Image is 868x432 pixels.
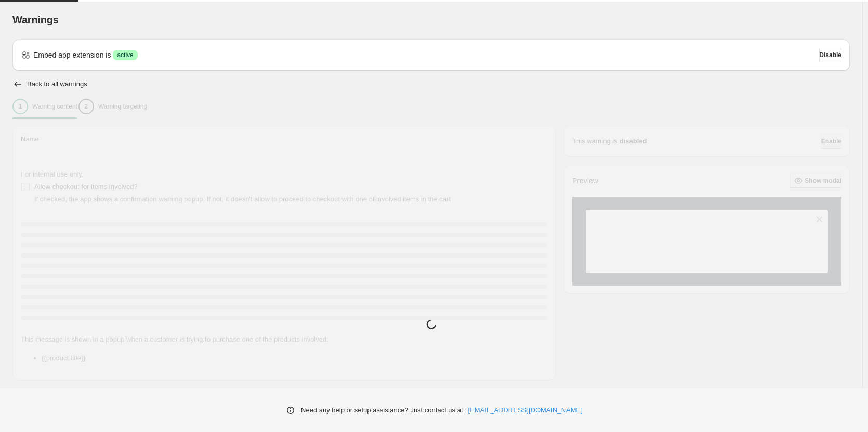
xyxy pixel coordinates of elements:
[12,14,59,25] span: Warnings
[33,50,111,60] p: Embed app extension is
[819,51,841,59] span: Disable
[468,405,583,415] a: [EMAIL_ADDRESS][DOMAIN_NAME]
[819,48,841,62] button: Disable
[117,51,133,59] span: active
[27,80,87,88] h2: Back to all warnings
